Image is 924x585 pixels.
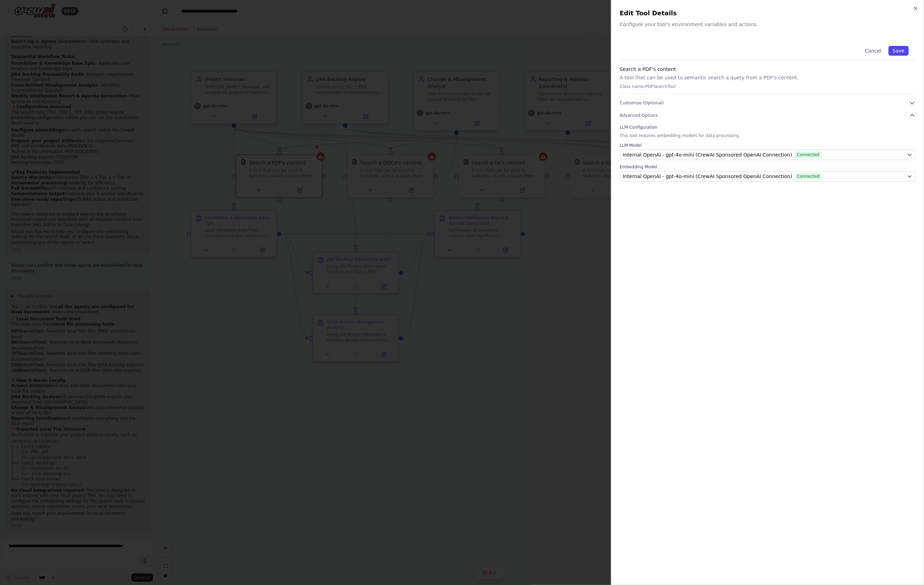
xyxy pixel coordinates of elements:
label: Embedding Model [620,164,916,170]
span: Internal OpenAI - gpt-4o-mini (CrewAI Sponsored OpenAI Connection) [623,173,792,180]
p: A tool that can be used to semantic search a query from a PDF's content. [620,74,916,81]
label: LLM Model [620,143,916,148]
button: Customize (Optional) [620,99,916,106]
span: Advanced Options [620,113,658,118]
p: Configure your tool's environment variables and actions. [620,21,916,28]
h3: Search a PDF's content [620,66,916,73]
button: Cancel [861,46,885,56]
button: Save [889,46,909,56]
button: Internal OpenAI - gpt-4o-mini (CrewAI Sponsored OpenAI Connection)Connected [620,171,916,182]
span: Internal OpenAI - gpt-4o-mini (CrewAI Sponsored OpenAI Connection) [623,151,792,158]
p: This tool requires embedding models for data processing. [620,133,916,138]
label: LLM Configuration [620,125,916,130]
span: Connected [795,151,822,158]
button: Internal OpenAI - gpt-4o-mini (CrewAI Sponsored OpenAI Connection)Connected [620,150,916,160]
span: Connected [795,173,822,180]
h2: Edit Tool Details [620,8,916,18]
button: Advanced Options [620,112,916,119]
p: Class name: PDFSearchTool [620,84,916,89]
span: Customize (Optional) [620,100,664,106]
